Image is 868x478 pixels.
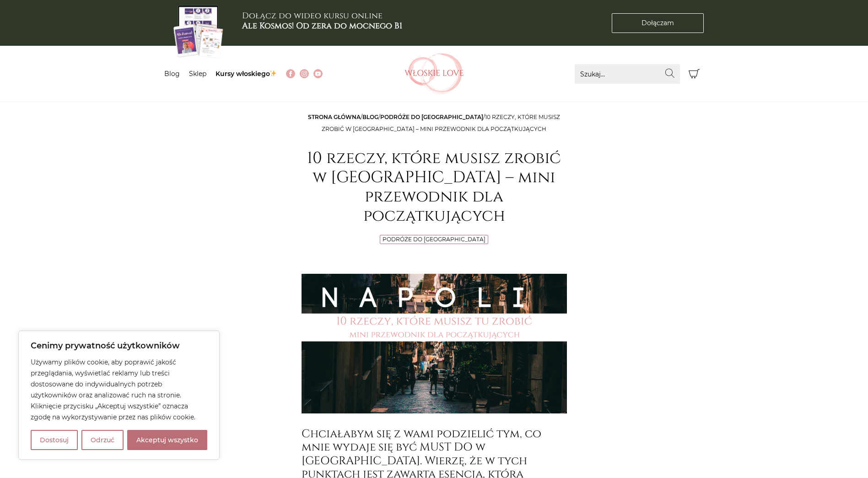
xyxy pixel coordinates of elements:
h1: 10 rzeczy, które musisz zrobić w [GEOGRAPHIC_DATA] – mini przewodnik dla początkujących [302,149,567,226]
a: Podróże do [GEOGRAPHIC_DATA] [383,236,485,243]
p: Używamy plików cookie, aby poprawić jakość przeglądania, wyświetlać reklamy lub treści dostosowan... [31,357,207,423]
span: / / / [308,114,560,132]
button: Odrzuć [81,430,124,450]
h3: Dołącz do wideo kursu online [242,11,402,31]
b: Ale Kosmos! Od zera do mocnego B1 [242,20,402,32]
img: Włoskielove [404,53,464,94]
a: Podróże do [GEOGRAPHIC_DATA] [380,114,483,120]
img: ✨ [270,70,276,76]
input: Szukaj... [575,64,680,84]
a: Sklep [189,70,206,78]
button: Akceptuj wszystko [127,430,207,450]
button: Dostosuj [31,430,78,450]
a: Blog [362,114,378,120]
button: Koszyk [685,64,704,84]
p: Cenimy prywatność użytkowników [31,340,207,351]
a: Dołączam [612,13,704,33]
a: Strona główna [308,114,361,120]
a: Blog [164,70,180,78]
a: Kursy włoskiego [216,70,277,78]
span: Dołączam [642,18,674,28]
